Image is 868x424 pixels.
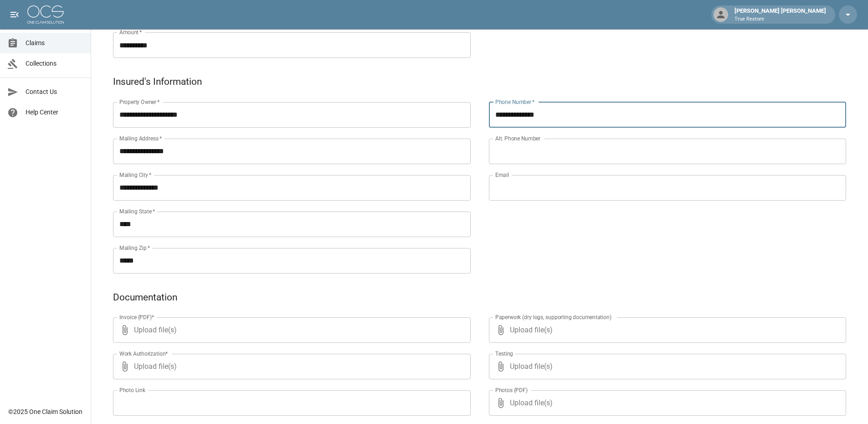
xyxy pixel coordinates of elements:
label: Work Authorization* [119,350,168,357]
div: © 2025 One Claim Solution [8,407,82,416]
label: Email [495,171,509,179]
label: Photos (PDF) [495,386,528,394]
span: Upload file(s) [510,317,822,343]
span: Upload file(s) [134,317,446,343]
label: Mailing State [119,207,155,215]
div: [PERSON_NAME] [PERSON_NAME] [731,6,830,23]
span: Upload file(s) [134,354,446,379]
img: ocs-logo-white-transparent.png [27,5,64,24]
span: Collections [26,59,83,68]
label: Testing [495,350,513,357]
span: Claims [26,38,83,48]
label: Amount [119,28,142,36]
button: open drawer [5,5,24,24]
label: Alt. Phone Number [495,134,540,142]
span: Upload file(s) [510,354,822,379]
label: Paperwork (dry logs, supporting documentation) [495,313,611,321]
label: Property Owner [119,98,160,106]
span: Help Center [26,108,83,117]
p: True Restore [734,16,826,23]
span: Upload file(s) [510,390,822,416]
label: Phone Number [495,98,534,106]
label: Mailing Address [119,134,162,142]
label: Invoice (PDF)* [119,313,154,321]
label: Mailing Zip [119,244,150,252]
span: Contact Us [26,87,83,97]
label: Mailing City [119,171,152,179]
label: Photo Link [119,386,145,394]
